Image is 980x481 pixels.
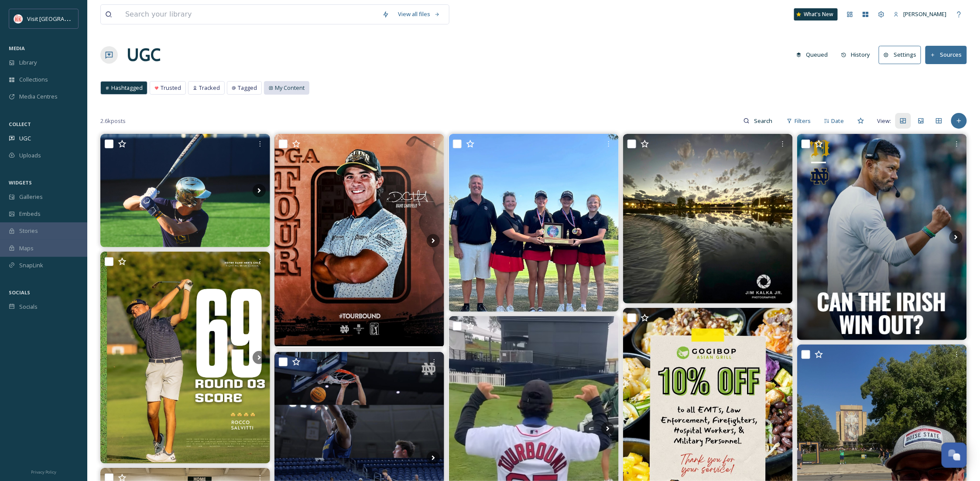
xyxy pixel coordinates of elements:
img: That’s a wrap on the Men’s Fighting Irish Classic! The team finished third overall with Rocco Sal... [100,252,270,464]
span: Trusted [161,84,181,92]
img: vsbm-stackedMISH_CMYKlogo2017.jpg [14,14,23,23]
img: Girls Golf are Back-to-Back Champions — Tippecanoe Gazette As the season winds down for our boys ... [449,134,619,312]
a: What's New [794,8,838,20]
span: 2.6k posts [100,117,126,125]
span: Socials [19,303,38,311]
img: IS THERE A CHANCE? With 7 games left in the year, can Notre Dame win out to improve to 10-2? What... [797,134,967,340]
span: SOCIALS [9,289,30,296]
img: Check out this stunning view of the St. Joseph River in downtown #Mishawaka! Early fall sunrises ... [623,134,793,304]
img: ✨𝑮𝑶𝑳𝑫𝑬𝑵 ✨ #GoIrish ☘️ [100,134,270,247]
span: Maps [19,244,34,252]
span: [PERSON_NAME] [904,10,947,18]
span: SnapLink [19,261,43,269]
button: Queued [792,46,833,63]
span: Privacy Policy [31,469,56,475]
span: UGC [19,134,31,143]
span: Date [832,117,844,125]
a: [PERSON_NAME] [889,6,951,23]
a: View all files [394,6,445,23]
input: Search [750,112,778,130]
span: Library [19,58,37,67]
button: History [837,46,875,63]
span: Collections [19,75,48,84]
a: History [837,46,879,63]
a: UGC [127,42,161,68]
span: WIDGETS [9,179,32,186]
a: Queued [792,46,837,63]
span: Tracked [199,84,220,92]
button: Settings [879,46,921,64]
span: Filters [795,117,811,125]
input: Search your library [121,5,378,24]
span: View: [877,117,891,125]
img: The #FightingIrish are #TourBound showtimetate kylerudolph mantiteo _dc27 Four Goats 🐐🐐🐐🐐 notreda... [274,134,444,347]
span: Stories [19,227,38,235]
button: Open Chat [942,443,967,468]
span: COLLECT [9,121,31,127]
span: Media Centres [19,92,58,101]
span: Hashtagged [111,84,143,92]
a: Privacy Policy [31,466,56,477]
span: Visit [GEOGRAPHIC_DATA] [27,14,95,23]
button: Sources [925,46,967,64]
span: Tagged [238,84,257,92]
span: My Content [275,84,305,92]
span: Galleries [19,193,43,201]
span: Embeds [19,210,41,218]
a: Settings [879,46,925,64]
span: MEDIA [9,45,25,51]
span: Uploads [19,151,41,160]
